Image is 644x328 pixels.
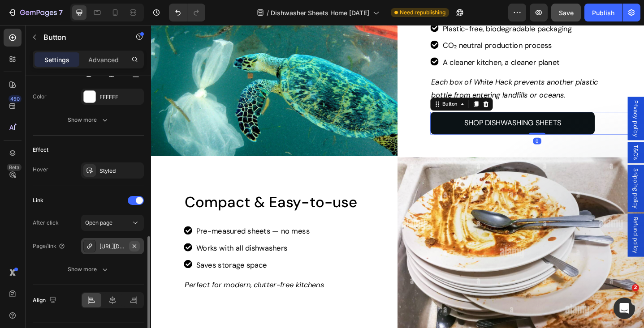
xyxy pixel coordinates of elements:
[524,131,533,147] span: T&C's
[400,9,445,17] span: Need republishing
[59,7,63,18] p: 7
[33,294,58,307] div: Align
[68,265,109,274] div: Show more
[33,93,47,101] div: Color
[33,242,65,250] div: Page/link
[271,8,369,17] span: Dishwasher Sheets Home [DATE]
[88,55,119,64] p: Advanced
[524,156,533,200] span: Shipping policy
[306,57,488,82] i: Each box of White Hack prevents another plastic bottle from entering landfills or oceans.
[7,164,22,171] div: Beta
[49,238,149,249] span: Works with all dishwashers
[592,8,614,17] div: Publish
[614,298,635,319] iframe: Intercom live chat
[318,17,437,28] span: CO₂ neutral production process
[559,9,574,17] span: Save
[524,82,533,122] span: Privacy policy
[68,115,109,124] div: Show more
[99,93,142,101] div: FFFFFF
[524,209,533,249] span: Refund policy
[81,215,144,231] button: Open page
[43,32,120,43] p: Button
[44,55,69,64] p: Settings
[33,146,48,154] div: Effect
[99,243,125,251] div: [URL][DOMAIN_NAME]
[33,166,48,174] div: Hover
[584,4,622,21] button: Publish
[316,82,336,90] div: Button
[267,8,269,17] span: /
[49,220,173,230] span: Pre-measured sheets — no mess
[33,196,43,204] div: Link
[9,95,22,102] div: 450
[305,95,484,119] a: SHOP DISHWASHING SHEETS
[341,100,447,114] p: SHOP DISHWASHING SHEETS
[99,167,142,175] div: Styled
[37,183,225,204] span: Compact & Easy-to-use
[632,284,639,291] span: 2
[37,278,189,289] i: Perfect for modern, clutter-free kitchens
[33,112,144,128] button: Show more
[33,261,144,277] button: Show more
[49,256,126,267] span: Saves storage space
[551,4,581,21] button: Save
[169,4,205,21] div: Undo/Redo
[318,35,445,46] span: A cleaner kitchen, a cleaner planet
[151,25,644,328] iframe: Design area
[85,219,112,226] span: Open page
[33,219,59,227] div: After click
[4,4,67,21] button: 7
[417,123,426,130] div: 0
